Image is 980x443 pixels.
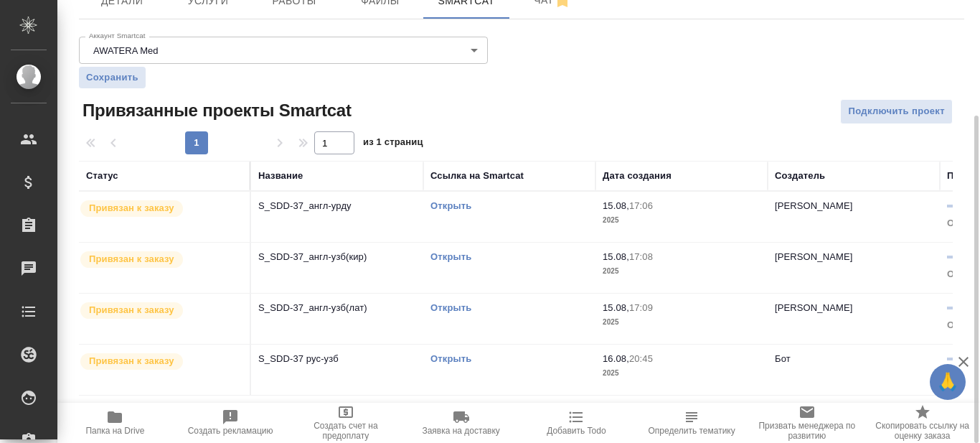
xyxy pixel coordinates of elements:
[603,213,760,228] p: 2025
[57,403,173,443] button: Папка на Drive
[79,37,488,64] div: AWATERA Med
[603,264,760,279] p: 2025
[422,426,499,436] span: Заявка на доставку
[775,200,853,211] p: [PERSON_NAME]
[430,302,471,313] a: Открыть
[85,426,144,436] span: Папка на Drive
[258,352,416,366] p: S_SDD-37 рус-узб
[603,353,629,364] p: 16.08,
[79,67,146,88] button: Сохранить
[603,169,672,183] div: Дата создания
[758,421,857,441] span: Призвать менеджера по развитию
[403,403,519,443] button: Заявка на доставку
[79,99,352,122] span: Привязанные проекты Smartcat
[547,426,606,436] span: Добавить Todo
[873,421,971,441] span: Скопировать ссылку на оценку заказа
[930,364,966,400] button: 🙏
[603,251,629,262] p: 15.08,
[848,103,945,120] span: Подключить проект
[430,353,471,364] a: Открыть
[629,200,653,211] p: 17:06
[603,200,629,211] p: 15.08,
[258,169,303,183] div: Название
[430,200,471,211] a: Открыть
[258,301,416,315] p: S_SDD-37_англ-узб(лат)
[89,303,174,317] p: Привязан к заказу
[603,302,629,313] p: 15.08,
[634,403,750,443] button: Определить тематику
[936,367,960,397] span: 🙏
[188,426,273,436] span: Создать рекламацию
[430,251,471,262] a: Открыть
[288,403,404,443] button: Создать счет на предоплату
[629,302,653,313] p: 17:09
[86,70,138,85] span: Сохранить
[603,315,760,330] p: 2025
[775,302,853,313] p: [PERSON_NAME]
[258,199,416,213] p: S_SDD-37_англ-урду
[775,251,853,262] p: [PERSON_NAME]
[648,426,735,436] span: Определить тематику
[775,353,791,364] p: Бот
[89,354,174,368] p: Привязан к заказу
[519,403,634,443] button: Добавить Todo
[89,201,174,215] p: Привязан к заказу
[603,366,760,381] p: 2025
[750,403,865,443] button: Призвать менеджера по развитию
[297,421,395,441] span: Создать счет на предоплату
[173,403,288,443] button: Создать рекламацию
[864,403,980,443] button: Скопировать ссылку на оценку заказа
[629,251,653,262] p: 17:08
[840,99,953,124] button: Подключить проект
[86,169,118,183] div: Статус
[430,169,524,183] div: Ссылка на Smartcat
[363,134,423,154] span: из 1 страниц
[89,45,163,57] button: AWATERA Med
[629,353,653,364] p: 20:45
[775,169,825,183] div: Создатель
[89,252,174,266] p: Привязан к заказу
[258,250,416,264] p: S_SDD-37_англ-узб(кир)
